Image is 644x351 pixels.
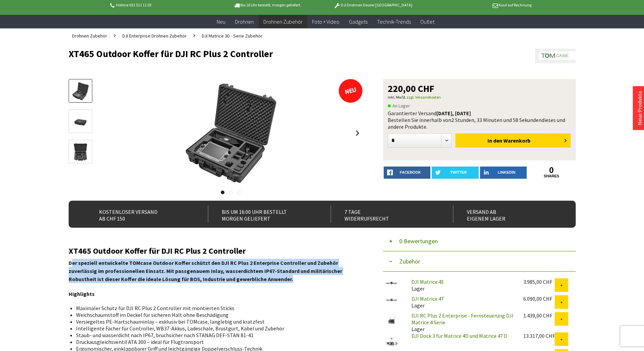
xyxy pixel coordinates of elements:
[215,1,320,9] p: Bis 16 Uhr bestellt, morgen geliefert.
[480,167,527,179] a: LinkedIn
[109,1,215,9] p: Hotline 032 511 11 03
[383,332,400,349] img: DJI Dock 3 für Matrice 4D und Matrice 4TD
[312,18,339,25] span: Foto + Video
[344,15,372,29] a: Gadgets
[69,247,363,255] h2: XT465 Outdoor Koffer für DJI RC Plus 2 Controller
[69,259,342,282] strong: Der speziell entwickelte TOMcase Outdoor Koffer schützt den DJI RC Plus 2 Enterprise Controller u...
[349,18,367,25] span: Gadgets
[453,206,561,223] div: Versand ab eigenem Lager
[503,137,530,144] span: Warenkorb
[384,167,431,179] a: facebook
[523,278,555,285] div: 3.985,00 CHF
[119,28,190,43] a: DJI Enterprise Drohnen Zubehör
[523,332,555,339] div: 13.317,00 CHF
[406,95,441,100] a: zzgl. Versandkosten
[420,18,434,25] span: Outlet
[411,312,514,326] a: DJI RC Plus 2 Enterprise - Fernsteuerung DJI Matrice 4 Serie
[450,170,467,174] span: twitter
[307,15,344,29] a: Foto + Video
[388,102,410,110] span: An Lager
[69,291,95,297] strong: Highlights
[406,278,518,292] div: Lager
[198,28,266,43] a: DJI Matrice 3D - Serie Zubehör
[212,15,230,29] a: Neu
[406,295,518,309] div: Lager
[76,332,357,339] li: Staub- und wasserdicht nach IP67, bruchsicher nach STANAG DEF-STAN 81-41
[406,312,518,332] div: Lager
[528,174,575,178] a: shares
[320,1,426,9] p: DJI Drohnen Dealer [GEOGRAPHIC_DATA]
[235,18,254,25] span: Drohnen
[71,81,90,101] img: Vorschau: XT465 Outdoor Koffer für DJI RC Plus 2 Controller
[523,295,555,302] div: 6.090,00 CHF
[72,33,107,39] span: Drohnen Zubehör
[400,170,421,174] span: facebook
[86,206,193,223] div: Kostenloser Versand ab CHF 150
[388,93,571,101] p: inkl. MwSt.
[69,49,474,59] h1: XT465 Outdoor Koffer für DJI RC Plus 2 Controller
[259,15,307,29] a: Drohnen Zubehör
[487,137,502,144] span: In den
[76,339,357,345] li: Druckausgleichsventil ATA 300 – ideal für Flugtransport
[383,231,576,251] button: 0 Bewertungen
[432,167,479,179] a: twitter
[69,28,111,43] a: Drohnen Zubehör
[436,110,471,117] b: [DATE], [DATE]
[411,332,507,339] a: DJI Dock 3 für Matrice 4D und Matrice 4TD
[331,206,438,223] div: 7 Tage Widerrufsrecht
[372,15,415,29] a: Technik-Trends
[426,1,531,9] p: Kauf auf Rechnung
[411,295,445,302] a: DJI Matrice 4T
[76,305,357,311] li: Maximaler Schutz für DJI RC Plus 2 Controller mit montierten Sticks
[177,79,285,187] img: XT465 Outdoor Koffer für DJI RC Plus 2 Controller
[455,133,571,148] button: In den Warenkorb
[76,325,357,332] li: Intelligente Fächer für Controller, WB37-Akkus, Ladeschale, Brustgurt, Kabel und Zubehör
[208,206,316,223] div: Bis um 16:00 Uhr bestellt Morgen geliefert
[383,295,400,305] img: DJI Matrice 4T
[202,33,262,39] span: DJI Matrice 3D - Serie Zubehör
[76,311,357,318] li: Weichschaumstoff im Deckel für sicheren Halt ohne Beschädigung
[388,84,434,93] span: 220,00 CHF
[411,278,444,285] a: DJI Matrice 4E
[383,278,400,288] img: DJI Matrice 4E
[230,15,259,29] a: Drohnen
[636,91,643,125] a: Neue Produkte
[451,117,542,123] span: 2 Stunden, 33 Minuten und 58 Sekunden
[383,251,576,272] button: Zubehör
[263,18,303,25] span: Drohnen Zubehör
[523,312,555,319] div: 1.439,00 CHF
[388,110,571,130] div: Garantierter Versand Bestellen Sie innerhalb von dieses und andere Produkte.
[76,318,357,325] li: Versiegeltes PE-Hartschauminlay – exklusiv bei TOMcase, langlebig und kratzfest
[122,33,187,39] span: DJI Enterprise Drohnen Zubehör
[415,15,439,29] a: Outlet
[528,167,575,174] a: 0
[217,18,225,25] span: Neu
[377,18,411,25] span: Technik-Trends
[383,312,400,329] img: DJI RC Plus 2 Enterprise - Fernsteuerung DJI Matrice 4 Serie
[498,170,516,174] span: LinkedIn
[535,49,576,63] img: TomCase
